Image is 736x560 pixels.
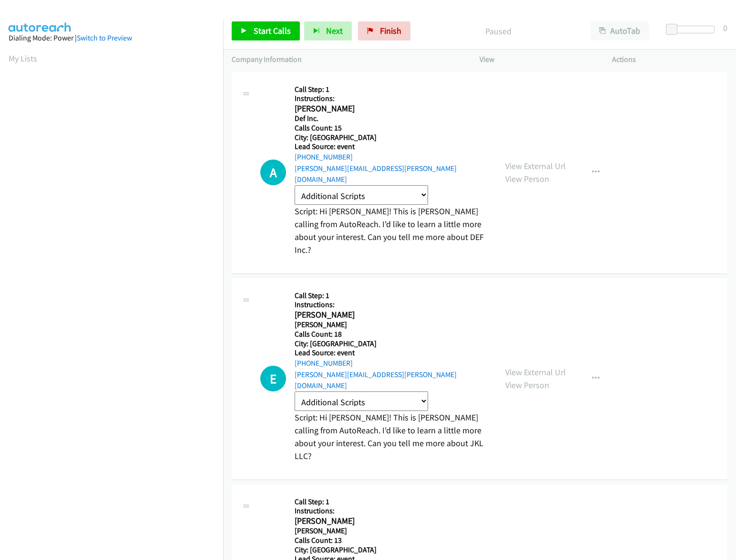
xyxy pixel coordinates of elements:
[295,545,488,555] h5: City: [GEOGRAPHIC_DATA]
[260,160,286,185] h1: A
[295,359,353,368] a: [PHONE_NUMBER]
[380,25,401,36] span: Finish
[295,123,488,133] h5: Calls Count: 15
[295,152,353,161] a: [PHONE_NUMBER]
[232,21,300,40] a: Start Calls
[260,160,286,185] div: The call is yet to be attempted
[723,21,727,34] div: 0
[295,370,457,390] a: [PERSON_NAME][EMAIL_ADDRESS][PERSON_NAME][DOMAIN_NAME]
[232,54,462,65] p: Company Information
[295,348,488,358] h5: Lead Source: event
[423,25,573,38] p: Paused
[295,536,488,545] h5: Calls Count: 13
[612,54,727,65] p: Actions
[9,53,37,64] a: My Lists
[295,114,488,123] h5: Def Inc.
[295,103,488,114] h2: [PERSON_NAME]
[295,339,488,349] h5: City: [GEOGRAPHIC_DATA]
[295,411,488,462] p: Script: Hi [PERSON_NAME]! This is [PERSON_NAME] calling from AutoReach. I'd like to learn a littl...
[295,330,488,339] h5: Calls Count: 18
[295,506,488,516] h5: Instructions:
[295,300,488,310] h5: Instructions:
[505,380,549,390] a: View Person
[480,54,595,65] p: View
[295,85,488,94] h5: Call Step: 1
[505,160,566,171] a: View External Url
[260,366,286,391] h1: E
[295,164,457,184] a: [PERSON_NAME][EMAIL_ADDRESS][PERSON_NAME][DOMAIN_NAME]
[295,310,488,320] h2: [PERSON_NAME]
[295,320,488,330] h5: [PERSON_NAME]
[590,21,649,40] button: AutoTab
[295,291,488,300] h5: Call Step: 1
[358,21,410,40] a: Finish
[295,526,488,536] h5: [PERSON_NAME]
[295,205,488,256] p: Script: Hi [PERSON_NAME]! This is [PERSON_NAME] calling from AutoReach. I'd like to learn a littl...
[9,73,223,526] iframe: Dialpad
[260,366,286,391] div: The call is yet to be attempted
[9,32,215,44] div: Dialing Mode: Power |
[326,25,343,36] span: Next
[295,497,488,507] h5: Call Step: 1
[295,516,488,527] h2: [PERSON_NAME]
[295,142,488,151] h5: Lead Source: event
[505,173,549,184] a: View Person
[295,94,488,103] h5: Instructions:
[77,33,132,42] a: Switch to Preview
[295,133,488,142] h5: City: [GEOGRAPHIC_DATA]
[254,25,291,36] span: Start Calls
[671,26,715,33] div: Delay between calls (in seconds)
[505,367,566,378] a: View External Url
[304,21,352,40] button: Next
